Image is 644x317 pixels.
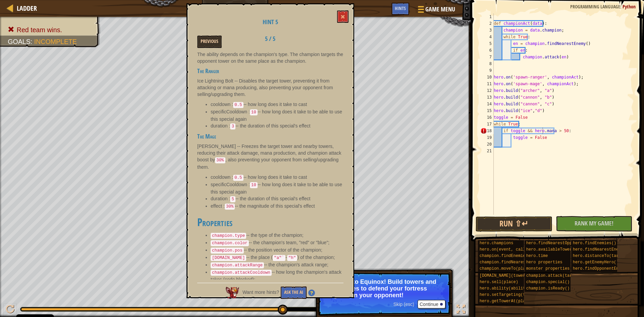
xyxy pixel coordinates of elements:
[480,286,581,291] span: hero.ability(abilityName, abilityArgument)
[526,247,584,252] span: hero.availableTowerTypes
[197,133,343,140] h4: The Mage
[480,54,494,60] div: 7
[211,255,246,261] code: [DOMAIN_NAME]
[250,109,258,115] code: 10
[250,182,258,188] code: 10
[249,36,291,42] h2: 5 / 5
[476,216,552,232] button: Run ⇧↵
[480,74,494,81] div: 10
[573,260,619,265] span: hero.getEnemyHero()
[211,254,343,261] li: -- the place ( - ) of the champion;
[526,266,570,271] span: monster properties
[34,38,77,45] span: Incomplete
[215,157,225,163] code: 30%
[573,254,629,258] span: hero.distanceTo(target)
[526,260,562,265] span: hero properties
[480,87,494,94] div: 12
[197,68,343,74] h4: The Ranger
[17,4,37,13] span: Ladder
[197,217,343,228] h2: Properties
[233,102,244,108] code: 0.5
[480,254,533,258] span: champion.findEnemies()
[395,5,406,11] span: Hints
[233,175,244,181] code: 0.5
[211,240,249,246] code: champion.color
[211,247,343,254] li: -- the position vector of the champion;
[480,293,574,297] span: hero.setTargeting(tower, targetingType)
[197,77,343,98] p: Ice Lightning Bolt -- Disables the target tower, preventing it from attacking or mana producing, ...
[526,280,570,284] span: champion.special()
[393,302,414,307] span: Skip (esc)
[480,273,554,278] span: [DOMAIN_NAME](towerType, place)
[225,204,235,210] code: 30%
[480,47,494,54] div: 6
[211,101,343,108] li: cooldown : -- how long does it take to cast
[526,254,548,258] span: hero.time
[413,3,459,18] button: Game Menu
[480,40,494,47] div: 5
[480,280,518,284] span: hero.sell(place)
[17,26,62,34] span: Red team wins.
[211,233,246,239] code: champion.type
[480,127,494,134] div: 18
[480,101,494,107] div: 14
[556,216,633,231] button: Rank My Game!
[13,4,37,13] a: Ladder
[211,248,244,254] code: champion.pos
[230,123,235,129] code: 3
[480,134,494,141] div: 19
[211,203,343,210] li: effect : -- the magnitude of this special's effect
[325,278,444,299] p: Welcome to Equinox! Build towers and use abilities to defend your fortress longer than your oppon...
[480,148,494,154] div: 21
[308,289,315,296] img: Hint
[211,181,343,195] li: specificCooldown : -- how long does it take to be able to use this special again
[243,289,279,295] span: Want more hints?
[211,269,343,283] li: -- how long the champion's attack takes (code blocked);
[211,108,343,122] li: specificCooldown : -- how long does it take to be able to use this special again
[197,36,222,48] button: Previous
[480,81,494,87] div: 11
[211,195,343,203] li: duration : -- the duration of this special's effect
[480,20,494,27] div: 2
[480,27,494,34] div: 3
[3,303,17,317] button: Ctrl + P: Play
[230,196,235,202] code: 5
[480,114,494,121] div: 16
[526,286,570,291] span: champion.isReady()
[570,3,620,10] span: Programming language
[211,262,264,268] code: champion.attackRange
[31,38,34,45] span: :
[575,219,613,227] span: Rank My Game!
[480,260,545,265] span: champion.findNearestEnemy()
[418,300,445,309] button: Continue
[425,5,455,14] span: Game Menu
[480,141,494,148] div: 20
[480,94,494,101] div: 13
[573,266,636,271] span: hero.findOpponentEnemies()
[480,34,494,40] div: 4
[480,67,494,74] div: 9
[211,261,343,269] li: -- the champion's attack range;
[480,60,494,67] div: 8
[526,241,601,246] span: hero.findNearestOpponentEnemy()
[211,122,343,130] li: duration : -- the duration of this special's effect
[573,247,629,252] span: hero.findNearestEnemy()
[8,38,31,45] span: Goals
[480,13,494,20] div: 1
[197,143,343,170] p: [PERSON_NAME] -- Freezes the target tower and nearby towers, reducing their attack damage, mana p...
[480,247,538,252] span: hero.on(event, callback)
[287,255,298,261] code: "h"
[226,287,239,299] img: AI
[573,241,616,246] span: hero.findEnemies()
[273,255,285,261] code: "a"`
[8,25,93,35] li: Red team wins.
[480,299,533,304] span: hero.getTowerAt(place)
[211,239,343,247] li: -- the champion's team, "red" or "blue";
[480,241,514,246] span: hero.champions
[211,174,343,181] li: cooldown : -- how long does it take to cast
[480,266,533,271] span: champion.moveTo(place)
[480,107,494,114] div: 15
[526,273,582,278] span: champion.attack(target)
[197,51,343,64] p: The ability depends on the champion's type. The champion targets the opponent tower on the same p...
[281,286,307,299] button: Ask the AI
